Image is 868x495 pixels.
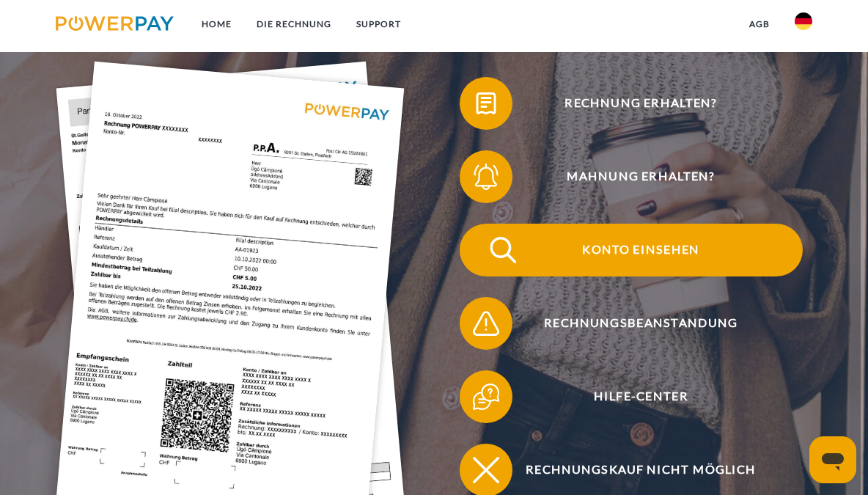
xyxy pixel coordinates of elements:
[460,77,803,130] button: Rechnung erhalten?
[486,233,519,266] img: qb_search.svg
[460,370,803,423] button: Hilfe-Center
[479,370,802,423] span: Hilfe-Center
[244,11,344,37] a: DIE RECHNUNG
[469,380,502,413] img: qb_help.svg
[809,436,856,483] iframe: Schaltfläche zum Öffnen des Messaging-Fensters
[441,221,822,279] a: Konto einsehen
[460,297,803,350] button: Rechnungsbeanstandung
[469,87,502,120] img: qb_bill.svg
[737,11,782,37] a: agb
[441,74,822,133] a: Rechnung erhalten?
[460,150,803,203] button: Mahnung erhalten?
[479,77,802,130] span: Rechnung erhalten?
[479,150,802,203] span: Mahnung erhalten?
[469,453,502,486] img: qb_close.svg
[479,224,802,276] span: Konto einsehen
[344,11,413,37] a: SUPPORT
[795,12,812,30] img: de
[441,147,822,206] a: Mahnung erhalten?
[56,16,174,31] img: logo-powerpay.svg
[479,297,802,350] span: Rechnungsbeanstandung
[441,367,822,426] a: Hilfe-Center
[441,294,822,353] a: Rechnungsbeanstandung
[460,224,803,276] button: Konto einsehen
[469,160,502,193] img: qb_bell.svg
[189,11,244,37] a: Home
[469,307,502,340] img: qb_warning.svg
